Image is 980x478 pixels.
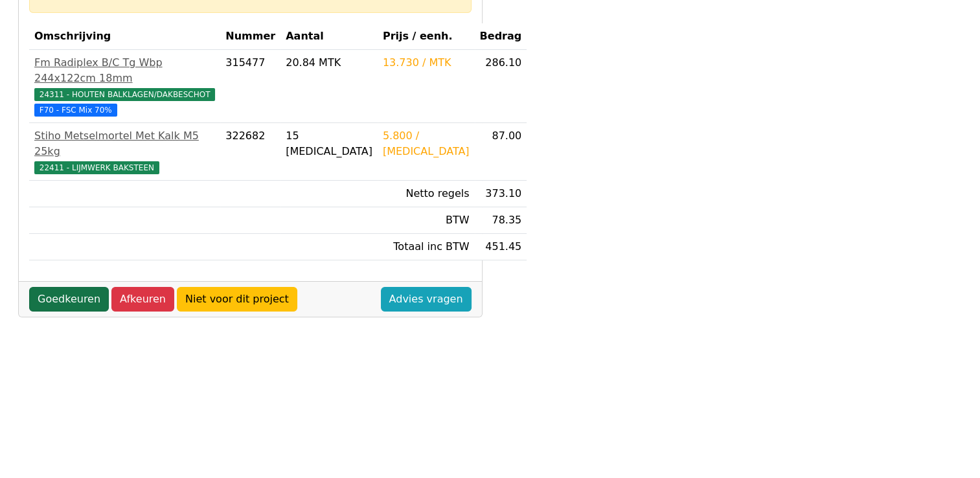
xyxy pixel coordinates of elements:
div: 20.84 MTK [286,55,372,71]
div: 15 [MEDICAL_DATA] [286,128,372,159]
div: 13.730 / MTK [383,55,470,71]
th: Omschrijving [29,23,220,50]
td: 78.35 [475,207,527,234]
td: 315477 [220,50,280,123]
span: 24311 - HOUTEN BALKLAGEN/DAKBESCHOT [34,88,215,101]
div: Stiho Metselmortel Met Kalk M5 25kg [34,128,215,159]
td: 322682 [220,123,280,181]
th: Prijs / eenh. [378,23,475,50]
td: 451.45 [475,234,527,260]
span: 22411 - LIJMWERK BAKSTEEN [34,161,159,174]
div: Fm Radiplex B/C Tg Wbp 244x122cm 18mm [34,55,215,86]
td: BTW [378,207,475,234]
td: 286.10 [475,50,527,123]
th: Bedrag [475,23,527,50]
th: Nummer [220,23,280,50]
a: Advies vragen [381,287,472,312]
span: F70 - FSC Mix 70% [34,104,117,117]
a: Niet voor dit project [177,287,297,312]
td: Totaal inc BTW [378,234,475,260]
div: 5.800 / [MEDICAL_DATA] [383,128,470,159]
a: Afkeuren [111,287,174,312]
td: 87.00 [475,123,527,181]
a: Stiho Metselmortel Met Kalk M5 25kg22411 - LIJMWERK BAKSTEEN [34,128,215,175]
td: Netto regels [378,181,475,207]
td: 373.10 [475,181,527,207]
a: Fm Radiplex B/C Tg Wbp 244x122cm 18mm24311 - HOUTEN BALKLAGEN/DAKBESCHOT F70 - FSC Mix 70% [34,55,215,117]
a: Goedkeuren [29,287,109,312]
th: Aantal [280,23,378,50]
